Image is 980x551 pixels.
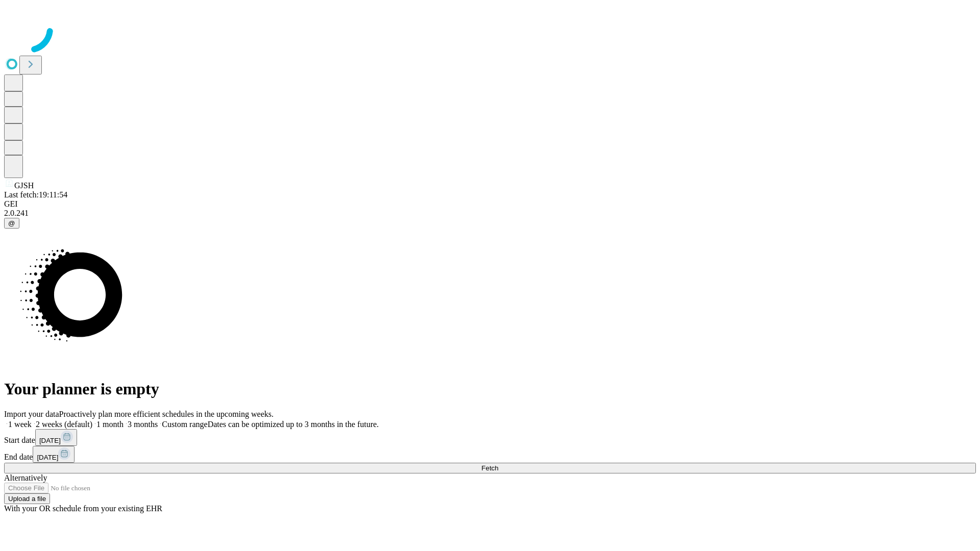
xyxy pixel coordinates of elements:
[8,219,15,227] span: @
[4,504,162,513] span: With your OR schedule from your existing EHR
[208,420,379,429] span: Dates can be optimized up to 3 months in the future.
[35,429,77,446] button: [DATE]
[37,454,58,461] span: [DATE]
[4,463,976,473] button: Fetch
[4,493,50,504] button: Upload a file
[4,446,976,463] div: End date
[96,420,124,429] span: 1 month
[4,209,976,218] div: 2.0.241
[59,410,274,418] span: Proactively plan more efficient schedules in the upcoming weeks.
[4,473,47,482] span: Alternatively
[4,429,976,446] div: Start date
[4,190,67,199] span: Last fetch: 19:11:54
[162,420,207,429] span: Custom range
[481,464,498,472] span: Fetch
[4,410,59,418] span: Import your data
[4,218,19,229] button: @
[128,420,158,429] span: 3 months
[39,437,61,444] span: [DATE]
[4,199,976,209] div: GEI
[4,380,976,398] h1: Your planner is empty
[33,446,75,463] button: [DATE]
[36,420,92,429] span: 2 weeks (default)
[14,181,34,190] span: GJSH
[8,420,32,429] span: 1 week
